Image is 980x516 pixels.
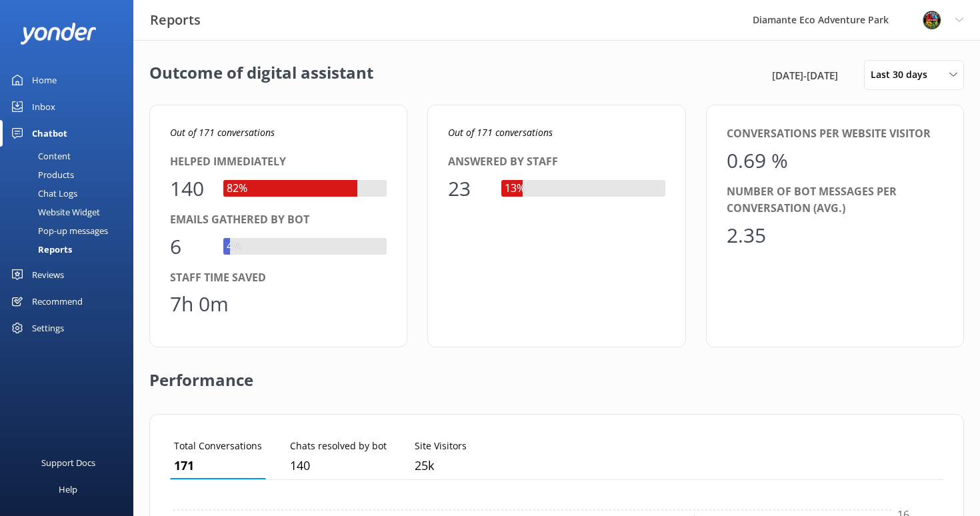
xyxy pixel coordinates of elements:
[415,456,467,475] p: 24,733
[223,180,251,197] div: 82%
[32,261,64,288] div: Reviews
[772,67,838,83] span: [DATE] - [DATE]
[8,221,108,240] div: Pop-up messages
[59,476,77,503] div: Help
[415,439,467,453] p: Site Visitors
[8,221,133,240] a: Pop-up messages
[41,449,95,476] div: Support Docs
[174,439,262,453] p: Total Conversations
[32,67,57,93] div: Home
[8,240,133,259] a: Reports
[8,165,133,184] a: Products
[170,153,387,171] div: Helped immediately
[32,315,64,341] div: Settings
[8,147,71,165] div: Content
[170,173,210,205] div: 140
[8,147,133,165] a: Content
[290,439,387,453] p: Chats resolved by bot
[727,145,788,177] div: 0.69 %
[170,211,387,229] div: Emails gathered by bot
[8,203,100,221] div: Website Widget
[8,184,77,203] div: Chat Logs
[20,23,97,45] img: yonder-white-logo.png
[727,183,943,217] div: Number of bot messages per conversation (avg.)
[8,165,74,184] div: Products
[149,60,373,90] h2: Outcome of digital assistant
[501,180,529,197] div: 13%
[8,240,72,259] div: Reports
[150,9,201,31] h3: Reports
[448,173,488,205] div: 23
[448,153,665,171] div: Answered by staff
[32,288,83,315] div: Recommend
[290,456,387,475] p: 140
[871,67,935,82] span: Last 30 days
[170,126,275,139] i: Out of 171 conversations
[32,120,67,147] div: Chatbot
[727,219,767,251] div: 2.35
[8,184,133,203] a: Chat Logs
[149,347,253,401] h2: Performance
[922,10,942,30] img: 831-1756915225.png
[727,125,943,143] div: Conversations per website visitor
[174,456,262,475] p: 171
[8,203,133,221] a: Website Widget
[223,238,245,255] div: 4%
[32,93,55,120] div: Inbox
[170,288,229,320] div: 7h 0m
[448,126,553,139] i: Out of 171 conversations
[170,269,387,287] div: Staff time saved
[170,231,210,263] div: 6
